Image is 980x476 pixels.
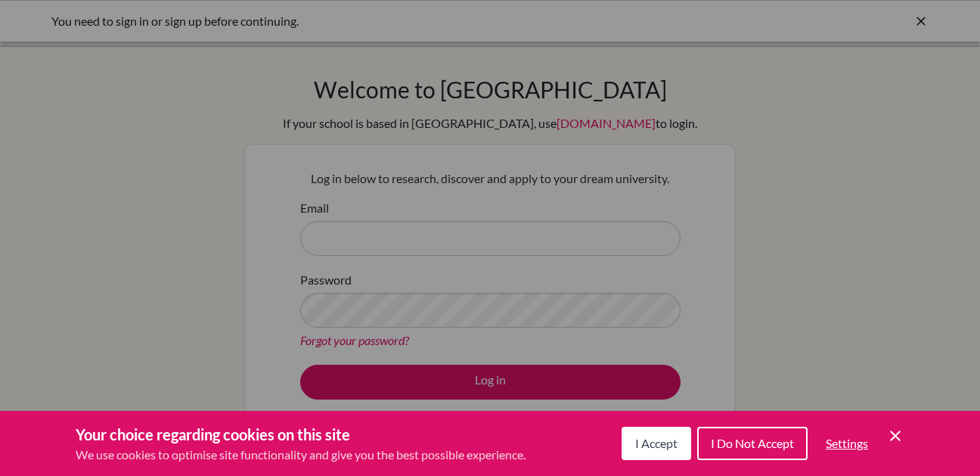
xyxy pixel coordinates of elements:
[635,436,678,450] span: I Accept
[622,427,691,460] button: I Accept
[76,446,526,464] p: We use cookies to optimise site functionality and give you the best possible experience.
[76,423,526,446] h3: Your choice regarding cookies on this site
[697,427,808,460] button: I Do Not Accept
[826,436,868,450] span: Settings
[886,427,904,445] button: Save and close
[711,436,794,450] span: I Do Not Accept
[814,428,880,459] button: Settings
